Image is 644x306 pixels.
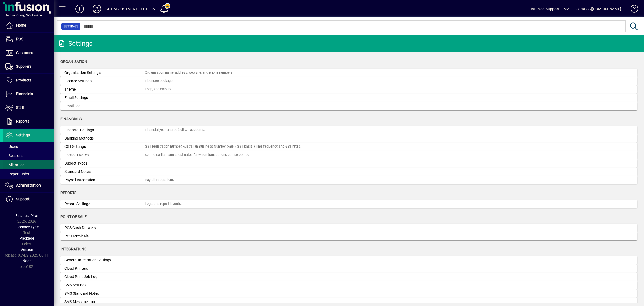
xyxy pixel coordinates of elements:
[145,79,173,84] div: Licensee package.
[5,172,29,176] span: Report Jobs
[15,225,39,229] span: Licensee Type
[64,87,145,92] div: Theme
[60,159,637,168] a: Budget Types
[3,33,54,46] a: POS
[64,78,145,84] div: License Settings
[145,201,182,207] div: Logo, and report layouts.
[64,24,78,29] span: Settings
[16,51,34,55] span: Customers
[145,127,205,133] div: Financial year, and Default GL accounts.
[60,117,82,121] span: Financials
[16,197,30,201] span: Support
[60,69,637,77] a: Organisation SettingsOrganisation name, address, web site, and phone numbers.
[5,144,18,149] span: Users
[60,232,637,240] a: POS Terminals
[5,163,25,167] span: Migration
[16,37,23,41] span: POS
[64,136,145,141] div: Banking Methods
[64,291,145,296] div: SMS Standard Notes
[16,23,26,27] span: Home
[21,247,33,252] span: Version
[60,298,637,306] a: SMS Message Log
[60,59,87,64] span: Organisation
[60,256,637,264] a: General Integration Settings
[60,85,637,94] a: ThemeLogo, and colours.
[145,177,174,183] div: Payroll Integrations
[88,4,105,14] button: Profile
[60,143,637,151] a: GST SettingsGST registration number, Australian Business Number (ABN), GST basis, Filing frequenc...
[60,176,637,184] a: Payroll IntegrationPayroll Integrations
[60,77,637,85] a: License SettingsLicensee package.
[3,74,54,87] a: Products
[60,200,637,208] a: Report SettingsLogo, and report layouts.
[16,133,30,137] span: Settings
[60,191,76,195] span: Reports
[60,224,637,232] a: POS Cash Drawers
[3,179,54,192] a: Administration
[60,94,637,102] a: Email Settings
[3,19,54,32] a: Home
[64,161,145,166] div: Budget Types
[3,60,54,73] a: Suppliers
[64,70,145,76] div: Organisation Settings
[20,236,34,240] span: Package
[64,177,145,183] div: Payroll Integration
[16,78,31,82] span: Products
[16,105,24,110] span: Staff
[3,115,54,128] a: Reports
[60,168,637,176] a: Standard Notes
[64,257,145,263] div: General Integration Settings
[145,152,250,158] div: Set the earliest and latest dates for which transactions can be posted.
[64,103,145,109] div: Email Log
[3,193,54,206] a: Support
[5,154,23,158] span: Sessions
[64,95,145,101] div: Email Settings
[16,183,41,187] span: Administration
[60,247,86,251] span: Integrations
[60,264,637,273] a: Cloud Printers
[145,87,172,92] div: Logo, and colours.
[64,169,145,175] div: Standard Notes
[3,151,54,160] a: Sessions
[105,5,155,13] div: GST ADJUSTMENT TEST - AN
[71,4,88,14] button: Add
[3,87,54,101] a: Financials
[531,5,621,13] div: Infusion Support [EMAIL_ADDRESS][DOMAIN_NAME]
[15,214,39,218] span: Financial Year
[60,289,637,298] a: SMS Standard Notes
[60,281,637,289] a: SMS Settings
[64,299,145,305] div: SMS Message Log
[60,215,87,219] span: Point of Sale
[64,201,145,207] div: Report Settings
[145,70,233,75] div: Organisation name, address, web site, and phone numbers.
[23,259,31,263] span: Node
[145,144,301,149] div: GST registration number, Australian Business Number (ABN), GST basis, Filing frequency, and GST r...
[64,274,145,280] div: Cloud Print Job Log
[58,39,92,48] div: Settings
[64,152,145,158] div: Lockout Dates
[16,92,33,96] span: Financials
[3,169,54,179] a: Report Jobs
[64,282,145,288] div: SMS Settings
[60,151,637,159] a: Lockout DatesSet the earliest and latest dates for which transactions can be posted.
[64,233,145,239] div: POS Terminals
[3,160,54,169] a: Migration
[60,102,637,110] a: Email Log
[60,134,637,143] a: Banking Methods
[64,127,145,133] div: Financial Settings
[60,126,637,134] a: Financial SettingsFinancial year, and Default GL accounts.
[3,101,54,115] a: Staff
[3,46,54,60] a: Customers
[3,142,54,151] a: Users
[64,266,145,271] div: Cloud Printers
[60,273,637,281] a: Cloud Print Job Log
[627,1,637,19] a: Knowledge Base
[64,144,145,150] div: GST Settings
[16,64,31,69] span: Suppliers
[16,119,29,123] span: Reports
[64,225,145,231] div: POS Cash Drawers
